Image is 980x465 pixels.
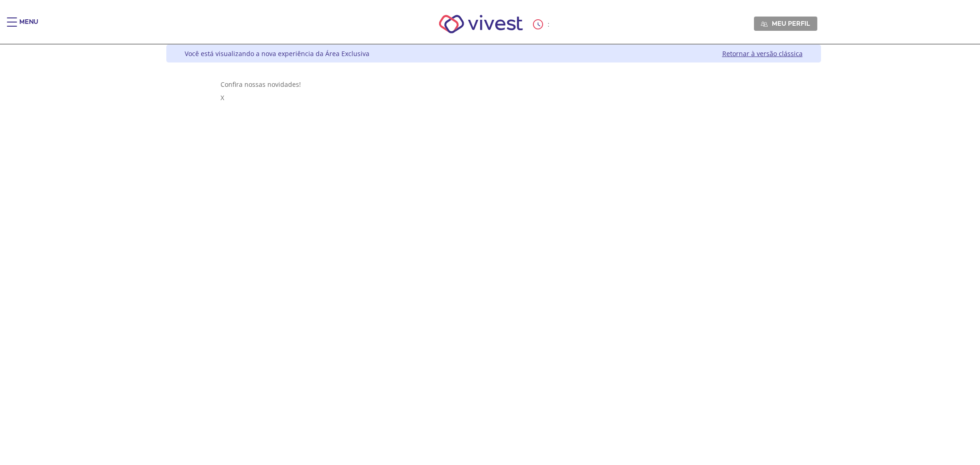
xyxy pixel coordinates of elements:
[185,49,369,58] div: Você está visualizando a nova experiência da Área Exclusiva
[754,17,817,30] a: Meu perfil
[722,49,803,58] a: Retornar à versão clássica
[429,5,533,44] img: Vivest
[221,80,766,89] div: Confira nossas novidades!
[772,19,810,28] span: Meu perfil
[761,21,768,28] img: Meu perfil
[159,45,821,465] div: Vivest
[533,19,551,29] div: :
[221,93,224,102] span: X
[19,17,38,36] div: Menu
